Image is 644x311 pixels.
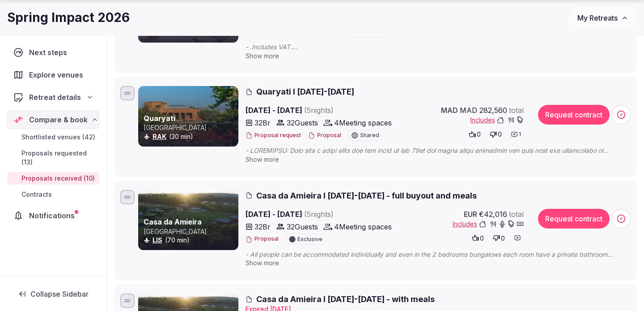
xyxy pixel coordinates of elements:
span: MAD 282,560 [460,105,507,116]
span: [DATE] - [DATE] [246,105,403,116]
span: - .Includes VAT. - The accommodation details shown reflect the different rooms assigned on the fi... [246,43,631,52]
span: Quaryati I [DATE]-[DATE] [256,86,354,97]
a: Notifications [7,206,99,225]
span: MAD [441,105,458,116]
span: ( 5 night s ) [304,210,334,219]
button: LIS [153,236,162,245]
div: (70 min) [144,236,237,245]
span: 4 Meeting spaces [334,221,392,232]
button: RAK [153,132,166,141]
span: €42,016 [479,209,507,220]
button: Proposal request [246,132,301,139]
span: 0 [498,130,502,139]
span: Shortlisted venues (42) [21,133,95,142]
span: Casa da Amieira I [DATE]-[DATE] - with meals [256,294,435,305]
span: Show more [246,52,279,60]
span: 0 [477,130,481,139]
span: Contracts [21,190,52,199]
span: ( 5 night s ) [304,106,334,115]
button: Proposal [308,132,341,139]
button: 0 [466,128,483,141]
span: total [509,209,524,220]
span: 1 [519,131,521,138]
a: Contracts [7,188,99,201]
span: 0 [501,234,505,243]
span: 0 [480,234,484,243]
span: 32 Guests [287,221,318,232]
span: Notifications [29,210,78,221]
span: Show more [246,259,279,267]
h1: Spring Impact 2026 [7,9,130,26]
span: My Retreats [577,13,618,22]
span: Proposals received (10) [21,174,95,183]
button: Request contract [538,105,610,125]
button: 0 [469,232,487,244]
button: Includes [470,116,524,125]
p: [GEOGRAPHIC_DATA] [144,227,237,236]
span: Explore venues [29,69,87,80]
a: Proposals received (10) [7,172,99,185]
div: (30 min) [144,132,237,141]
a: RAK [153,133,166,140]
span: 32 Br [254,117,271,128]
a: LIS [153,236,162,244]
a: Proposals requested (13) [7,147,99,168]
a: Explore venues [7,65,99,84]
span: Next steps [29,47,71,58]
span: 32 Br [254,221,271,232]
button: My Retreats [569,7,637,29]
a: Quaryati [144,114,175,123]
a: Shortlisted venues (42) [7,131,99,143]
span: 4 Meeting spaces [334,117,392,128]
span: Collapse Sidebar [30,289,89,298]
button: Request contract [538,209,610,229]
button: Proposal [246,235,279,243]
button: 0 [490,232,508,244]
span: - All people can be accommodated individually and even in the 2 bedrooms bungalows each room have... [246,250,631,259]
button: Collapse Sidebar [7,284,99,304]
span: total [509,105,524,116]
a: Next steps [7,43,99,62]
p: [GEOGRAPHIC_DATA] [144,123,237,132]
button: 0 [487,128,504,141]
span: [DATE] - [DATE] [246,209,403,220]
span: Proposals requested (13) [21,149,96,167]
a: Casa da Amieira [144,217,202,226]
span: Show more [246,155,279,163]
span: Exclusive [297,237,322,242]
span: Compare & book [29,114,88,125]
span: Casa da Amieira I [DATE]-[DATE] - full buyout and meals [256,190,477,201]
button: Includes [453,220,524,229]
span: Shared [360,133,379,138]
span: EUR [464,209,477,220]
span: 32 Guests [287,117,318,128]
span: - LOREMIPSU: Dolo sita c adipi elits doe tem incid ut lab 79et dol magna aliqu enimadmin ven quis... [246,146,631,155]
span: Retreat details [29,92,81,103]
